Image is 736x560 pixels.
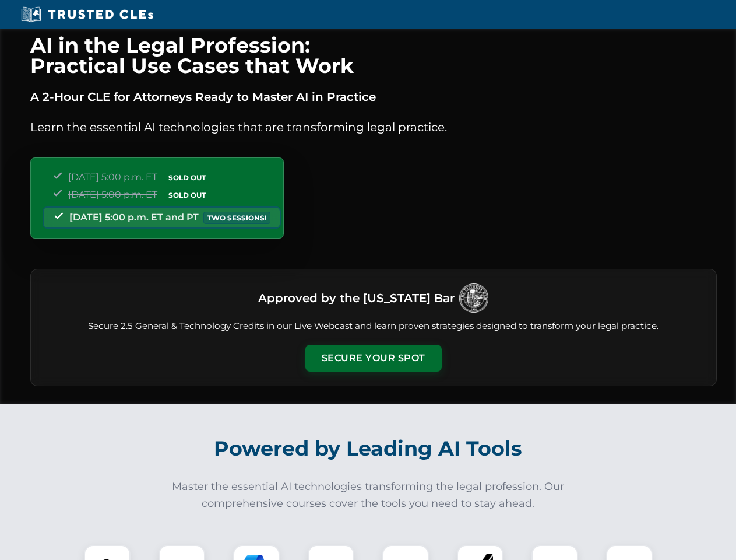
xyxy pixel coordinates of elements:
span: SOLD OUT [164,189,210,201]
h1: AI in the Legal Profession: Practical Use Cases that Work [30,35,717,76]
span: [DATE] 5:00 p.m. ET [68,171,157,183]
button: Secure Your Spot [305,345,442,372]
h2: Powered by Leading AI Tools [45,428,691,469]
p: Master the essential AI technologies transforming the legal profession. Our comprehensive courses... [164,478,572,512]
img: Trusted CLEs [17,6,157,23]
span: SOLD OUT [164,171,210,184]
p: A 2-Hour CLE for Attorneys Ready to Master AI in Practice [30,87,717,106]
span: [DATE] 5:00 p.m. ET [68,189,157,200]
p: Learn the essential AI technologies that are transforming legal practice. [30,118,717,136]
img: Logo [459,283,488,313]
p: Secure 2.5 General & Technology Credits in our Live Webcast and learn proven strategies designed ... [45,320,702,333]
h3: Approved by the [US_STATE] Bar [258,288,455,309]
